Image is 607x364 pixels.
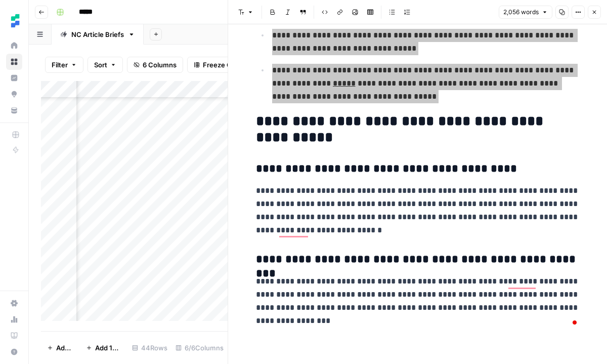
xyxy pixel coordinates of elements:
[128,340,171,356] div: 44 Rows
[6,37,22,54] a: Home
[6,54,22,70] a: Browse
[499,6,552,19] button: 2,056 words
[6,12,24,30] img: Ten Speed Logo
[187,57,262,73] button: Freeze Columns
[6,70,22,86] a: Insights
[41,340,80,356] button: Add Row
[52,60,68,70] span: Filter
[203,60,255,70] span: Freeze Columns
[6,344,22,360] button: Help + Support
[6,86,22,102] a: Opportunities
[94,60,107,70] span: Sort
[503,8,539,17] span: 2,056 words
[127,57,183,73] button: 6 Columns
[45,57,83,73] button: Filter
[52,24,144,45] a: NC Article Briefs
[6,8,22,33] button: Workspace: Ten Speed
[143,60,177,70] span: 6 Columns
[71,29,124,39] div: NC Article Briefs
[171,340,228,356] div: 6/6 Columns
[6,295,22,311] a: Settings
[6,311,22,328] a: Usage
[56,343,74,353] span: Add Row
[95,343,122,353] span: Add 10 Rows
[6,102,22,118] a: Your Data
[6,328,22,344] a: Learning Hub
[80,340,128,356] button: Add 10 Rows
[88,57,123,73] button: Sort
